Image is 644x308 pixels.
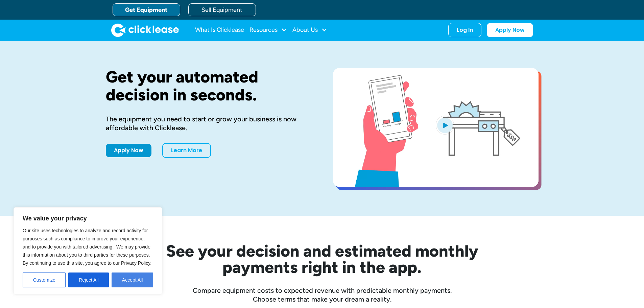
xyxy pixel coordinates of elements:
[106,115,311,132] div: The equipment you need to start or grow your business is now affordable with Clicklease.
[292,23,327,37] div: About Us
[106,144,151,157] a: Apply Now
[113,3,180,16] a: Get Equipment
[106,68,311,104] h1: Get your automated decision in seconds.
[14,207,162,294] div: We value your privacy
[106,286,539,304] div: Compare equipment costs to expected revenue with predictable monthly payments. Choose terms that ...
[112,273,153,287] button: Accept All
[111,23,179,37] img: Clicklease logo
[195,23,244,37] a: What Is Clicklease
[457,27,473,33] div: Log In
[249,23,287,37] div: Resources
[162,143,211,158] a: Learn More
[111,23,179,37] a: home
[23,228,151,266] span: Our site uses technologies to analyze and record activity for purposes such as compliance to impr...
[133,243,511,275] h2: See your decision and estimated monthly payments right in the app.
[188,3,256,16] a: Sell Equipment
[23,214,153,222] p: We value your privacy
[68,273,109,287] button: Reject All
[436,116,454,135] img: Blue play button logo on a light blue circular background
[23,273,66,287] button: Customize
[333,68,539,187] a: open lightbox
[487,23,533,37] a: Apply Now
